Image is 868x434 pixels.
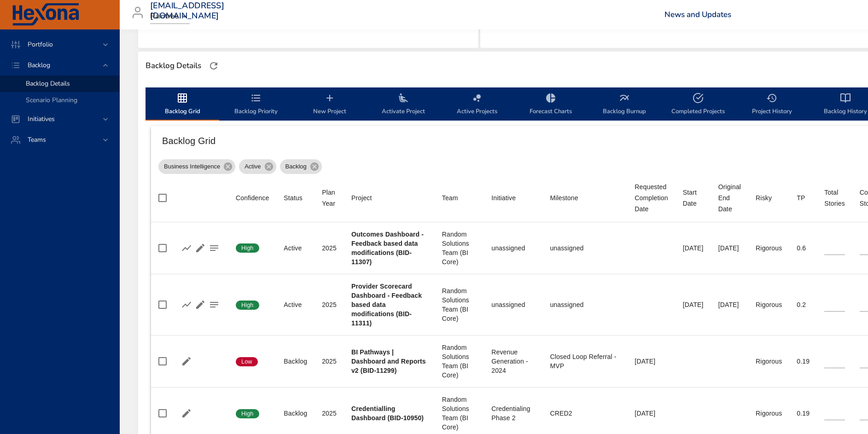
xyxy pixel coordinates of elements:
[322,187,337,209] span: Plan Year
[756,300,782,309] div: Rigorous
[550,192,578,203] div: Sort
[593,93,656,117] span: Backlog Burnup
[11,3,80,26] img: Hexona
[756,192,772,203] div: Risky
[442,192,458,203] div: Sort
[284,192,307,203] span: Status
[284,192,303,203] div: Sort
[756,357,782,366] div: Rigorous
[635,181,668,214] div: Requested Completion Date
[236,301,259,309] span: High
[797,300,810,309] div: 0.2
[158,162,226,171] span: Business Intelligence
[26,96,77,104] span: Scenario Planning
[20,115,62,123] span: Initiatives
[207,298,221,312] button: Project Notes
[298,93,361,117] span: New Project
[236,410,259,418] span: High
[550,300,620,309] div: unassigned
[491,300,535,309] div: unassigned
[491,404,535,422] div: Credentialing Phase 2
[683,300,704,309] div: [DATE]
[207,59,221,73] button: Refresh Page
[442,192,477,203] span: Team
[667,93,729,117] span: Completed Projects
[491,347,535,375] div: Revenue Generation - 2024
[351,348,426,374] b: BI Pathways | Dashboard and Reports v2 (BID-11299)
[284,300,307,309] div: Active
[150,1,224,21] h3: [EMAIL_ADDRESS][DOMAIN_NAME]
[550,243,620,253] div: unassigned
[143,58,204,73] div: Backlog Details
[225,93,287,117] span: Backlog Priority
[322,243,337,253] div: 2025
[180,406,193,420] button: Edit Project Details
[284,409,307,418] div: Backlog
[351,192,427,203] span: Project
[442,286,477,323] div: Random Solutions Team (BI Core)
[180,241,193,255] button: Show Burnup
[756,243,782,253] div: Rigorous
[550,352,620,370] div: Closed Loop Referral - MVP
[158,159,235,174] div: Business Intelligence
[756,409,782,418] div: Rigorous
[718,181,741,214] div: Original End Date
[683,243,704,253] div: [DATE]
[446,93,508,117] span: Active Projects
[180,298,193,312] button: Show Burnup
[683,187,704,209] div: Sort
[635,181,668,214] div: Sort
[797,192,805,203] div: TP
[491,192,535,203] span: Initiative
[150,9,190,24] div: Raintree
[797,409,810,418] div: 0.19
[491,243,535,253] div: unassigned
[442,192,458,203] div: Team
[519,93,582,117] span: Forecast Charts
[322,357,337,366] div: 2025
[151,93,214,117] span: Backlog Grid
[26,79,70,88] span: Backlog Details
[284,243,307,253] div: Active
[683,187,704,209] div: Start Date
[797,192,810,203] span: TP
[372,93,435,117] span: Activate Project
[491,192,516,203] div: Sort
[351,405,424,422] b: Credentialling Dashboard (BID-10950)
[718,243,741,253] div: [DATE]
[207,241,221,255] button: Project Notes
[740,93,803,117] span: Project History
[20,40,60,49] span: Portfolio
[236,192,269,203] div: Confidence
[491,192,516,203] div: Initiative
[351,192,372,203] div: Sort
[635,409,668,418] div: [DATE]
[280,159,322,174] div: Backlog
[824,187,845,209] div: Sort
[718,181,741,214] div: Sort
[442,343,477,380] div: Random Solutions Team (BI Core)
[635,357,668,366] div: [DATE]
[322,300,337,309] div: 2025
[351,192,372,203] div: Project
[20,135,53,144] span: Teams
[797,357,810,366] div: 0.19
[180,354,193,368] button: Edit Project Details
[239,162,266,171] span: Active
[193,298,207,312] button: Edit Project Details
[284,192,303,203] div: Status
[239,159,276,174] div: Active
[193,241,207,255] button: Edit Project Details
[797,192,805,203] div: Sort
[280,162,312,171] span: Backlog
[351,231,424,266] b: Outcomes Dashboard - Feedback based data modifications (BID-11307)
[756,192,782,203] span: Risky
[442,395,477,432] div: Random Solutions Team (BI Core)
[664,9,731,20] a: News and Updates
[550,409,620,418] div: CRED2
[442,230,477,266] div: Random Solutions Team (BI Core)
